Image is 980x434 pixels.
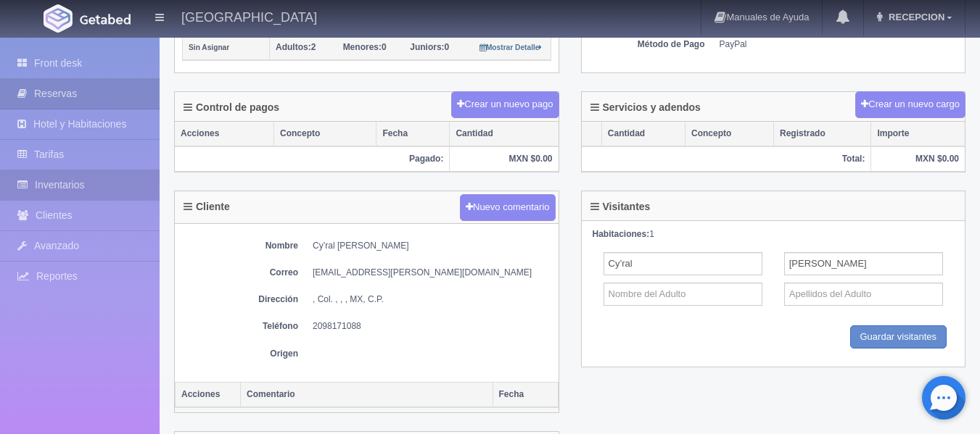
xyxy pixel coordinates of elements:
dt: Teléfono [182,320,298,333]
span: 0 [343,42,387,52]
strong: Menores: [343,42,382,52]
dd: [EMAIL_ADDRESS][PERSON_NAME][DOMAIN_NAME] [313,267,551,279]
th: Registrado [774,122,871,146]
dd: , Col. , , , MX, C.P. [313,293,551,306]
h4: Servicios y adendos [590,102,701,113]
strong: Adultos: [276,42,311,52]
th: Acciones [175,122,274,146]
dt: Dirección [182,293,298,306]
th: Acciones [176,382,241,407]
dt: Método de Pago [589,38,705,51]
input: Nombre del Adulto [604,283,762,306]
input: Guardar visitantes [850,325,947,349]
th: Importe [871,122,965,146]
img: Getabed [80,14,131,25]
th: Concepto [685,122,774,146]
th: Cantidad [601,122,685,146]
h4: [GEOGRAPHIC_DATA] [181,7,317,25]
input: Apellidos del Adulto [784,252,943,275]
input: Apellidos del Adulto [784,283,943,306]
dd: 2098171088 [313,320,551,333]
small: Mostrar Detalle [479,43,543,51]
strong: Juniors: [410,42,444,52]
small: Sin Asignar [189,43,229,51]
span: 0 [410,42,449,52]
h4: Visitantes [590,201,651,212]
h4: Cliente [184,201,230,212]
dd: Cy’ral [PERSON_NAME] [313,240,551,252]
dt: Correo [182,267,298,279]
div: 1 [593,228,955,241]
th: Total: [582,146,871,172]
dt: Origen [182,348,298,360]
button: Crear un nuevo cargo [855,91,965,118]
img: Getabed [44,4,73,33]
th: Concepto [274,122,376,146]
button: Nuevo comentario [460,194,556,221]
h4: Control de pagos [184,102,279,113]
th: Comentario [241,382,493,407]
dt: Nombre [182,240,298,252]
a: Mostrar Detalle [479,42,543,52]
th: Cantidad [450,122,559,146]
span: 2 [276,42,316,52]
th: MXN $0.00 [871,146,965,172]
th: Fecha [493,382,558,407]
span: RECEPCION [885,12,944,22]
th: Pagado: [175,146,450,172]
input: Nombre del Adulto [604,252,762,275]
dd: PayPal [720,38,958,51]
strong: Habitaciones: [593,229,650,239]
th: MXN $0.00 [450,146,559,172]
th: Fecha [376,122,450,146]
button: Crear un nuevo pago [451,91,559,118]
